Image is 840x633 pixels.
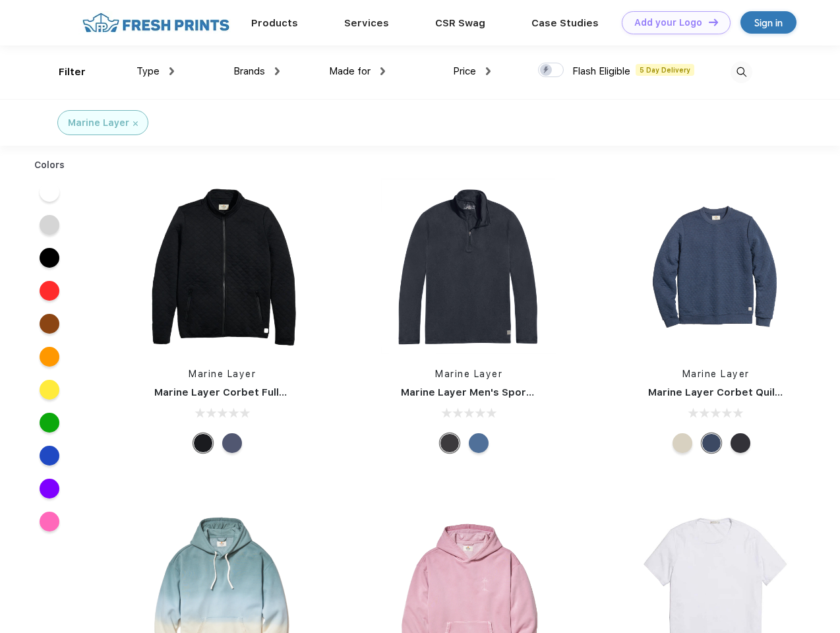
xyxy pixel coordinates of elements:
[78,11,233,34] img: fo%20logo%202.webp
[233,65,265,77] span: Brands
[344,17,389,29] a: Services
[486,67,491,75] img: dropdown.png
[193,433,213,453] div: Black
[154,386,337,398] a: Marine Layer Corbet Full-Zip Jacket
[135,179,310,354] img: func=resize&h=266
[189,369,256,379] a: Marine Layer
[740,11,796,34] a: Sign in
[673,433,692,453] div: Oat Heather
[24,158,75,172] div: Colors
[251,17,298,29] a: Products
[222,433,242,453] div: Navy
[275,67,280,75] img: dropdown.png
[682,369,750,379] a: Marine Layer
[435,369,502,379] a: Marine Layer
[453,65,476,77] span: Price
[329,65,371,77] span: Made for
[440,433,460,453] div: Charcoal
[731,61,752,83] img: desktop_search.svg
[435,17,485,29] a: CSR Swag
[709,18,718,26] img: DT
[572,65,630,77] span: Flash Eligible
[401,386,592,398] a: Marine Layer Men's Sport Quarter Zip
[469,433,489,453] div: Deep Denim
[68,116,129,130] div: Marine Layer
[702,433,721,453] div: Navy Heather
[169,67,174,75] img: dropdown.png
[381,179,556,354] img: func=resize&h=266
[380,67,385,75] img: dropdown.png
[628,179,804,354] img: func=resize&h=266
[59,65,86,80] div: Filter
[634,17,702,28] div: Add your Logo
[731,433,750,453] div: Charcoal
[136,65,160,77] span: Type
[133,121,138,126] img: filter_cancel.svg
[636,64,694,76] span: 5 Day Delivery
[754,15,783,30] div: Sign in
